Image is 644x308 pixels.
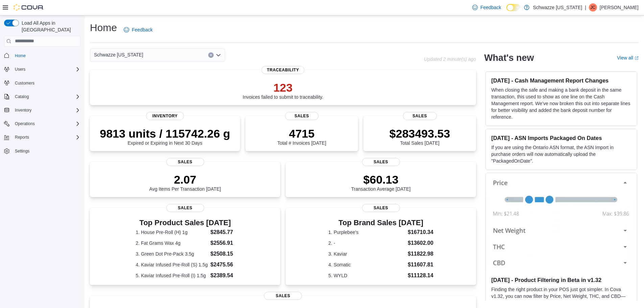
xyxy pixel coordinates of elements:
a: Feedback [121,23,155,37]
h1: Home [90,21,117,34]
h3: Top Product Sales [DATE] [136,219,234,227]
dt: 3. Kaviar [328,251,405,257]
span: Settings [15,148,29,154]
span: Home [12,51,80,60]
dd: $16710.34 [408,228,433,236]
h3: Top Brand Sales [DATE] [328,219,433,227]
dt: 2. Fat Grams Wax 4g [136,240,208,246]
span: Traceability [262,66,305,74]
span: Reports [15,135,29,140]
button: Reports [1,133,83,142]
img: Cova [14,4,44,11]
dt: 5. WYLD [328,272,405,279]
button: Clear input [208,52,214,58]
h2: What's new [484,52,534,63]
div: Transaction Average [DATE] [351,173,411,192]
span: Inventory [15,108,31,113]
span: Operations [15,121,35,126]
h3: [DATE] - Product Filtering in Beta in v1.32 [491,277,631,283]
dd: $2475.56 [211,261,235,269]
div: Jennifer Cunningham [589,3,597,11]
button: Customers [1,78,83,88]
dd: $11607.81 [408,261,433,269]
dt: 1. House Pre-Roll (H) 1g [136,229,208,236]
div: Total Sales [DATE] [389,127,450,146]
p: 9813 units / 115742.26 g [100,127,230,140]
span: Customers [12,79,80,87]
p: Updated 2 minute(s) ago [424,56,476,62]
dd: $2389.54 [211,271,235,280]
div: Expired or Expiring in Next 30 Days [100,127,230,146]
dt: 5. Kaviar Infused Pre-Roll (I) 1.5g [136,272,208,279]
button: Reports [12,133,32,141]
span: Feedback [480,4,501,11]
a: Customers [12,79,37,87]
a: Feedback [470,1,504,14]
dd: $11822.98 [408,250,433,258]
p: 123 [243,81,324,94]
p: If you are using the Ontario ASN format, the ASN Import in purchase orders will now automatically... [491,144,631,164]
span: Sales [362,158,400,166]
p: | [585,3,586,11]
p: 2.07 [149,173,221,186]
div: Total # Invoices [DATE] [277,127,326,146]
span: Reports [12,133,80,141]
a: View allExternal link [617,55,639,61]
p: When closing the safe and making a bank deposit in the same transaction, this used to show as one... [491,87,631,120]
dd: $2845.77 [211,228,235,236]
span: Inventory [146,112,184,120]
svg: External link [635,56,639,60]
span: Sales [264,292,302,300]
span: Sales [362,204,400,212]
dd: $2556.91 [211,239,235,247]
span: Sales [403,112,437,120]
dt: 3. Green Dot Pre-Pack 3.5g [136,251,208,257]
span: Home [15,53,26,58]
span: Operations [12,120,80,128]
a: Settings [12,147,32,155]
dd: $13602.00 [408,239,433,247]
dt: 4. Somatic [328,261,405,268]
button: Operations [1,119,83,128]
p: [PERSON_NAME] [600,3,639,11]
button: Inventory [1,105,83,115]
button: Inventory [12,106,34,114]
span: Inventory [12,106,80,114]
h3: [DATE] - Cash Management Report Changes [491,77,631,84]
button: Settings [1,146,83,156]
span: Settings [12,147,80,155]
p: $60.13 [351,173,411,186]
dt: 2. - [328,240,405,246]
button: Catalog [1,92,83,101]
dt: 1. Purplebee's [328,229,405,236]
button: Open list of options [216,52,221,58]
dd: $11128.14 [408,271,433,280]
button: Users [12,65,28,73]
div: Invoices failed to submit to traceability. [243,81,324,100]
h3: [DATE] - ASN Imports Packaged On Dates [491,135,631,141]
input: Dark Mode [506,4,521,11]
div: Avg Items Per Transaction [DATE] [149,173,221,192]
button: Operations [12,120,38,128]
button: Users [1,65,83,74]
span: Feedback [132,26,152,33]
nav: Complex example [4,48,80,174]
span: Customers [15,80,34,86]
span: Users [15,67,25,72]
p: $283493.53 [389,127,450,140]
span: Catalog [15,94,29,99]
span: Sales [285,112,319,120]
button: Home [1,51,83,61]
a: Home [12,52,28,60]
dd: $2508.15 [211,250,235,258]
p: Schwazze [US_STATE] [533,3,582,11]
span: Sales [166,204,204,212]
p: 4715 [277,127,326,140]
span: Load All Apps in [GEOGRAPHIC_DATA] [19,20,80,33]
button: Catalog [12,93,31,101]
span: Schwazze [US_STATE] [94,51,143,59]
span: Sales [166,158,204,166]
dt: 4. Kaviar Infused Pre-Roll (S) 1.5g [136,261,208,268]
span: JC [591,3,596,11]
